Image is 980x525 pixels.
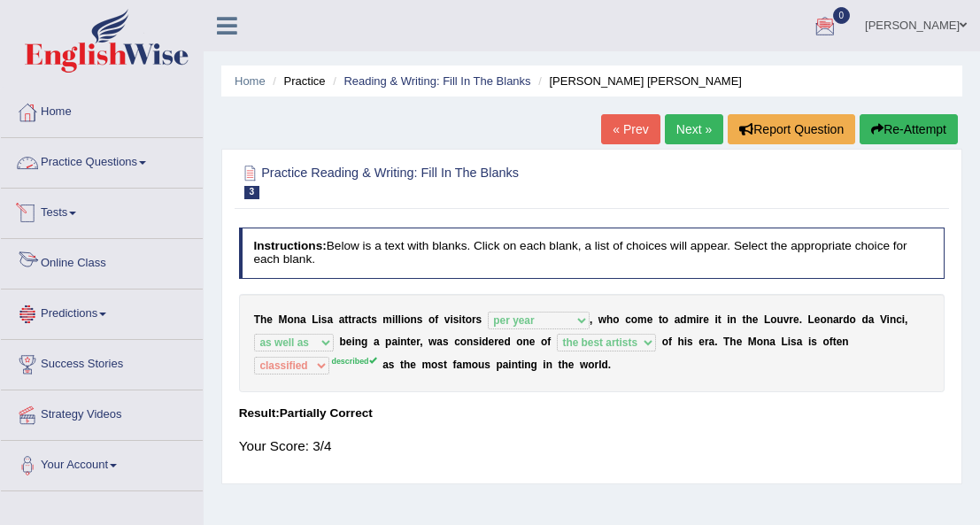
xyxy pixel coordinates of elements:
[239,407,945,421] h4: Result:
[351,313,356,326] b: r
[770,313,776,326] b: o
[534,73,742,89] li: [PERSON_NAME] [PERSON_NAME]
[1,390,203,435] a: Strategy Videos
[728,114,855,144] button: Report Question
[1,239,203,283] a: Online Class
[668,336,672,348] b: f
[598,359,601,371] b: l
[737,336,743,348] b: e
[1,138,203,182] a: Practice Questions
[680,313,686,326] b: d
[253,239,326,252] b: Instructions:
[466,313,472,326] b: o
[367,313,371,326] b: t
[789,313,793,326] b: r
[467,336,473,348] b: n
[588,359,594,371] b: o
[839,313,844,326] b: r
[472,313,476,326] b: r
[625,313,631,326] b: c
[530,359,536,371] b: g
[476,313,482,326] b: s
[472,359,478,371] b: o
[659,313,662,326] b: t
[723,336,729,348] b: T
[494,336,498,348] b: r
[699,313,704,326] b: r
[637,313,647,326] b: m
[861,313,868,326] b: d
[1,290,203,334] a: Predictions
[543,359,545,371] b: i
[374,336,380,348] b: a
[833,313,839,326] b: a
[868,313,875,326] b: a
[769,336,776,348] b: a
[489,336,495,348] b: e
[371,313,377,326] b: s
[462,313,466,326] b: t
[601,114,660,144] a: « Prev
[811,336,817,348] b: s
[431,359,437,371] b: o
[279,313,288,326] b: M
[319,313,321,326] b: i
[568,359,575,371] b: e
[808,336,811,348] b: i
[435,313,438,326] b: f
[842,336,848,348] b: n
[745,313,752,326] b: h
[675,313,681,326] b: a
[524,359,530,371] b: n
[459,313,461,326] b: i
[703,313,709,326] b: e
[404,313,410,326] b: o
[837,336,843,348] b: e
[714,336,717,348] b: .
[547,336,551,348] b: f
[382,359,389,371] b: a
[518,359,521,371] b: t
[389,359,395,371] b: s
[820,313,826,326] b: o
[662,336,668,348] b: o
[356,313,362,326] b: a
[788,336,791,348] b: i
[254,313,260,326] b: T
[512,359,518,371] b: n
[827,313,833,326] b: n
[428,313,435,326] b: o
[235,74,266,88] a: Home
[631,313,637,326] b: o
[355,336,361,348] b: n
[559,359,562,371] b: t
[541,336,547,348] b: o
[823,336,830,348] b: o
[410,359,416,371] b: e
[546,359,552,371] b: n
[398,313,401,326] b: l
[1,441,203,485] a: Your Account
[321,313,328,326] b: s
[665,114,723,144] a: Next »
[340,336,346,348] b: b
[361,336,367,348] b: g
[1,340,203,384] a: Success Stories
[730,313,737,326] b: n
[860,114,958,144] button: Re-Attempt
[896,313,902,326] b: c
[580,359,588,371] b: w
[411,336,417,348] b: e
[416,336,420,348] b: r
[478,359,484,371] b: u
[887,313,890,326] b: i
[344,313,348,326] b: t
[239,228,945,278] h4: Below is a text with blanks. Click on each blank, a list of choices will appear. Select the appro...
[613,313,619,326] b: o
[428,336,436,348] b: w
[496,359,502,371] b: p
[312,313,318,326] b: L
[436,336,443,348] b: a
[288,313,294,326] b: o
[392,313,395,326] b: i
